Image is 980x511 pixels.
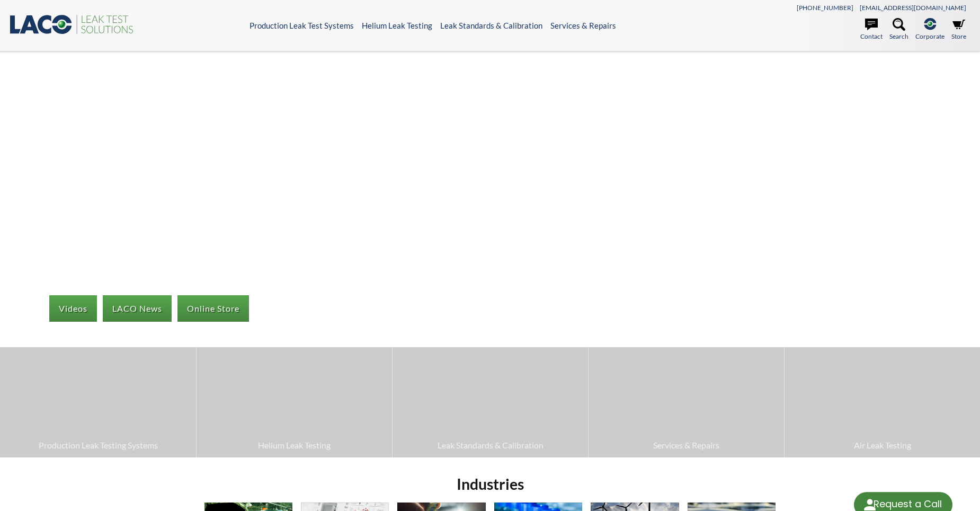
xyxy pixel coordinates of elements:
a: Helium Leak Testing [197,347,392,457]
a: Search [889,18,908,41]
a: Services & Repairs [550,21,616,30]
a: [PHONE_NUMBER] [797,4,853,12]
a: [EMAIL_ADDRESS][DOMAIN_NAME] [860,4,966,12]
span: Air Leak Testing [790,438,975,452]
a: Air Leak Testing [785,347,980,457]
a: Videos [49,295,97,322]
a: Leak Standards & Calibration [440,21,542,30]
span: Leak Standards & Calibration [398,438,583,452]
a: Contact [860,18,883,41]
a: Services & Repairs [589,347,784,457]
span: Production Leak Testing Systems [5,438,191,452]
a: LACO News [103,295,172,322]
span: Corporate [915,31,945,41]
span: Services & Repairs [594,438,779,452]
a: Helium Leak Testing [362,21,432,30]
a: Leak Standards & Calibration [393,347,588,457]
a: Production Leak Test Systems [250,21,354,30]
a: Store [951,18,966,41]
h2: Industries [200,474,780,494]
a: Online Store [177,295,249,322]
span: Helium Leak Testing [202,438,387,452]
